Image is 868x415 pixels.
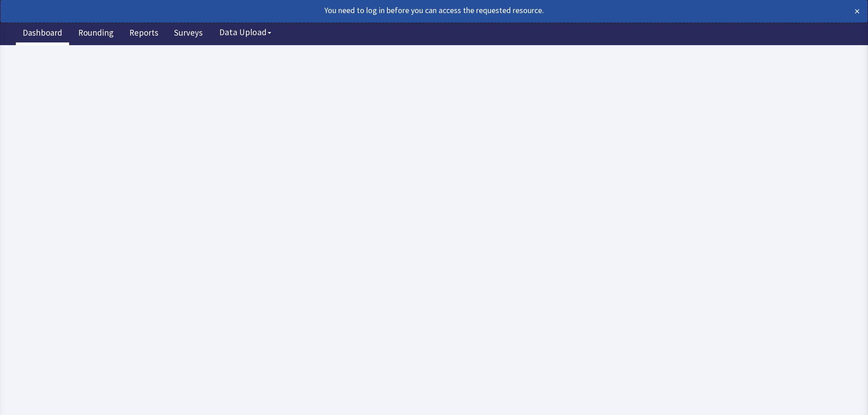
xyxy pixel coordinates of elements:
[123,23,165,45] a: Reports
[854,4,860,19] button: ×
[16,23,69,45] a: Dashboard
[8,4,775,17] div: You need to log in before you can access the requested resource.
[214,24,277,41] button: Data Upload
[71,23,120,45] a: Rounding
[167,23,209,45] a: Surveys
